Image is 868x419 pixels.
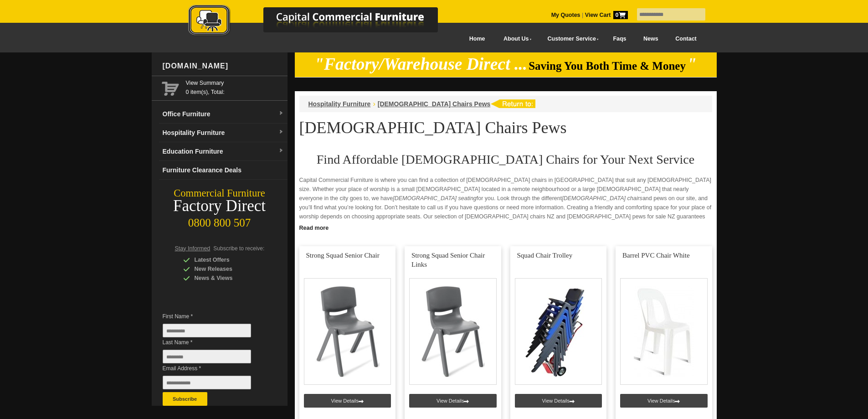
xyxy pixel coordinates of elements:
a: My Quotes [551,12,580,18]
a: Education Furnituredropdown [159,142,288,161]
h1: [DEMOGRAPHIC_DATA] Chairs Pews [299,119,712,136]
a: Customer Service [537,29,604,49]
a: News [635,29,667,49]
span: Saving You Both Time & Money [529,60,686,72]
div: [DOMAIN_NAME] [159,52,288,80]
a: [DEMOGRAPHIC_DATA] Chairs Pews [378,100,491,108]
span: Subscribe to receive: [213,245,264,252]
button: Subscribe [163,392,207,406]
h2: Find Affordable [DEMOGRAPHIC_DATA] Chairs for Your Next Service [299,153,712,166]
img: Capital Commercial Furniture Logo [163,5,482,38]
a: Hospitality Furnituredropdown [159,124,288,142]
a: Faqs [605,29,635,49]
img: return to [490,99,535,108]
p: Capital Commercial Furniture is where you can find a collection of [DEMOGRAPHIC_DATA] chairs in [... [299,176,712,230]
a: Furniture Clearance Deals [159,161,288,180]
a: View Cart0 [583,12,627,18]
img: dropdown [278,129,284,135]
a: Hospitality Furniture [308,100,371,108]
a: Capital Commercial Furniture Logo [163,5,482,41]
a: View Summary [186,78,284,88]
img: dropdown [278,148,284,154]
div: Factory Direct [152,200,288,212]
span: First Name * [163,312,265,321]
em: "Factory/Warehouse Direct ... [314,55,527,73]
em: [DEMOGRAPHIC_DATA] seating [393,195,477,202]
div: 0800 800 507 [152,212,288,229]
span: Last Name * [163,338,265,347]
a: Contact [667,29,705,49]
div: Commercial Furniture [152,187,288,200]
input: First Name * [163,324,251,337]
input: Last Name * [163,350,251,363]
span: Email Address * [163,364,265,373]
input: Email Address * [163,376,251,389]
div: Latest Offers [183,255,270,264]
span: 0 [613,11,628,19]
img: dropdown [278,111,284,116]
span: 0 item(s), Total: [186,78,284,95]
li: › [373,99,375,109]
strong: View Cart [585,12,628,18]
a: About Us [493,29,537,49]
em: " [687,55,697,73]
a: Click to read more [295,221,717,233]
a: Office Furnituredropdown [159,105,288,124]
span: Stay Informed [175,245,211,252]
div: News & Views [183,274,270,283]
div: New Releases [183,264,270,274]
em: [DEMOGRAPHIC_DATA] chairs [562,195,642,202]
